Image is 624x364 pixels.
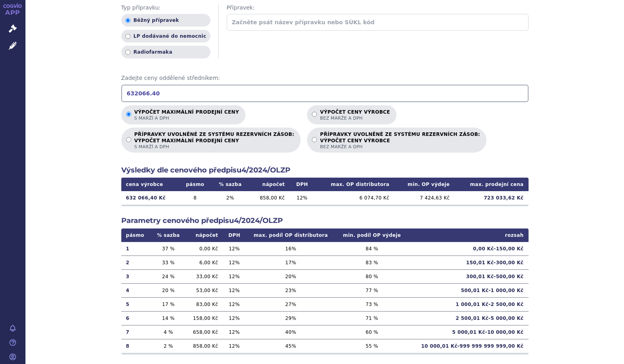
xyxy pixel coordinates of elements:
[227,14,529,31] input: Začněte psát název přípravku nebo SÚKL kód
[246,325,336,339] td: 40 %
[336,283,408,297] td: 77 %
[290,178,315,191] th: DPH
[249,191,290,205] td: 858,00 Kč
[227,4,529,12] span: Přípravek:
[394,191,455,205] td: 7 424,63 Kč
[211,178,249,191] th: % sazba
[121,228,151,242] th: pásmo
[121,4,210,12] span: Typ přípravku:
[134,109,239,121] p: Výpočet maximální prodejní ceny
[134,132,294,150] p: PŘÍPRAVKY UVOLNĚNÉ ZE SYSTÉMU REZERVNÍCH ZÁSOB:
[408,297,528,311] td: 1 000,01 Kč - 2 500,00 Kč
[223,256,246,269] td: 12 %
[408,339,528,353] td: 10 000,01 Kč - 999 999 999 999,00 Kč
[134,144,294,150] span: s marží a DPH
[336,256,408,269] td: 83 %
[408,242,528,256] td: 0,00 Kč - 150,00 Kč
[246,339,336,353] td: 45 %
[455,178,529,191] th: max. prodejní cena
[125,18,130,23] input: Běžný přípravek
[121,165,529,175] h2: Výsledky dle cenového předpisu 4/2024/OLZP
[320,115,390,121] span: bez marže a DPH
[211,191,249,205] td: 2 %
[394,178,455,191] th: min. OP výdeje
[134,137,294,144] strong: VÝPOČET MAXIMÁLNÍ PRODEJNÍ CENY
[223,242,246,256] td: 12 %
[121,30,210,43] label: LP dodávané do nemocnic
[408,269,528,283] td: 300,01 Kč - 500,00 Kč
[408,325,528,339] td: 5 000,01 Kč - 10 000,00 Kč
[223,311,246,325] td: 12 %
[223,269,246,283] td: 12 %
[121,269,151,283] td: 3
[121,191,179,205] td: 632 066,40 Kč
[121,256,151,269] td: 2
[121,311,151,325] td: 6
[151,297,186,311] td: 17 %
[151,339,186,353] td: 2 %
[246,297,336,311] td: 27 %
[223,228,246,242] th: DPH
[455,191,529,205] td: 723 033,62 Kč
[315,178,394,191] th: max. OP distributora
[186,256,223,269] td: 6,00 Kč
[151,242,186,256] td: 37 %
[246,283,336,297] td: 23 %
[312,137,317,142] input: PŘÍPRAVKY UVOLNĚNÉ ZE SYSTÉMU REZERVNÍCH ZÁSOB:VÝPOČET CENY VÝROBCEbez marže a DPH
[121,85,529,102] input: Zadejte ceny oddělené středníkem
[223,297,246,311] td: 12 %
[151,325,186,339] td: 4 %
[151,283,186,297] td: 20 %
[320,137,480,144] strong: VÝPOČET CENY VÝROBCE
[320,109,390,121] p: Výpočet ceny výrobce
[336,269,408,283] td: 80 %
[179,191,212,205] td: 8
[186,283,223,297] td: 53,00 Kč
[121,178,179,191] th: cena výrobce
[126,112,131,117] input: Výpočet maximální prodejní cenys marží a DPH
[246,256,336,269] td: 17 %
[121,14,210,27] label: Běžný přípravek
[249,178,290,191] th: nápočet
[246,242,336,256] td: 16 %
[315,191,394,205] td: 6 074,70 Kč
[121,216,529,226] h2: Parametry cenového předpisu 4/2024/OLZP
[336,242,408,256] td: 84 %
[290,191,315,205] td: 12 %
[408,311,528,325] td: 2 500,01 Kč - 5 000,00 Kč
[336,297,408,311] td: 73 %
[186,339,223,353] td: 858,00 Kč
[246,269,336,283] td: 20 %
[186,269,223,283] td: 33,00 Kč
[121,242,151,256] td: 1
[186,297,223,311] td: 83,00 Kč
[223,339,246,353] td: 12 %
[223,325,246,339] td: 12 %
[186,242,223,256] td: 0,00 Kč
[320,144,480,150] span: bez marže a DPH
[408,283,528,297] td: 500,01 Kč - 1 000,00 Kč
[246,311,336,325] td: 29 %
[336,228,408,242] th: min. podíl OP výdeje
[151,269,186,283] td: 24 %
[336,325,408,339] td: 60 %
[151,311,186,325] td: 14 %
[151,228,186,242] th: % sazba
[121,325,151,339] td: 7
[121,283,151,297] td: 4
[223,283,246,297] td: 12 %
[408,256,528,269] td: 150,01 Kč - 300,00 Kč
[312,112,317,117] input: Výpočet ceny výrobcebez marže a DPH
[134,115,239,121] span: s marží a DPH
[125,50,130,55] input: Radiofarmaka
[121,74,529,82] span: Zadejte ceny oddělené středníkem:
[336,339,408,353] td: 55 %
[408,228,528,242] th: rozsah
[179,178,212,191] th: pásmo
[121,297,151,311] td: 5
[186,325,223,339] td: 658,00 Kč
[186,311,223,325] td: 158,00 Kč
[121,339,151,353] td: 8
[125,34,130,39] input: LP dodávané do nemocnic
[126,137,131,142] input: PŘÍPRAVKY UVOLNĚNÉ ZE SYSTÉMU REZERVNÍCH ZÁSOB:VÝPOČET MAXIMÁLNÍ PRODEJNÍ CENYs marží a DPH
